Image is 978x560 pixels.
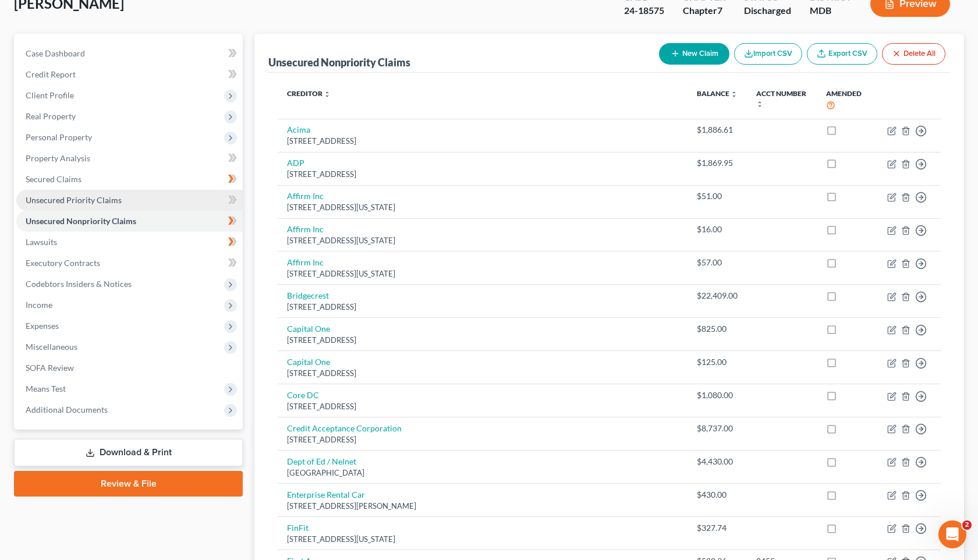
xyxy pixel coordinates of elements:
[16,190,243,211] a: Unsecured Priority Claims
[16,211,243,232] a: Unsecured Nonpriority Claims
[324,91,331,98] i: unfold_more
[962,520,972,530] span: 2
[287,302,678,313] div: [STREET_ADDRESS]
[287,158,304,168] a: ADP
[26,258,100,268] span: Executory Contracts
[26,48,85,58] span: Case Dashboard
[287,136,678,147] div: [STREET_ADDRESS]
[287,501,678,512] div: [STREET_ADDRESS][PERSON_NAME]
[697,190,738,202] div: $51.00
[287,490,365,499] a: Enterprise Rental Car
[810,4,852,17] div: MDB
[697,257,738,268] div: $57.00
[697,489,738,501] div: $430.00
[287,268,678,279] div: [STREET_ADDRESS][US_STATE]
[26,174,81,184] span: Secured Claims
[697,423,738,434] div: $8,737.00
[16,64,243,85] a: Credit Report
[756,101,763,108] i: unfold_more
[287,467,678,479] div: [GEOGRAPHIC_DATA]
[807,43,877,65] a: Export CSV
[287,534,678,545] div: [STREET_ADDRESS][US_STATE]
[26,69,76,79] span: Credit Report
[731,91,738,98] i: unfold_more
[26,405,108,414] span: Additional Documents
[26,321,59,331] span: Expenses
[268,55,410,69] div: Unsecured Nonpriority Claims
[14,471,243,497] a: Review & File
[16,232,243,253] a: Lawsuits
[717,5,722,16] span: 7
[26,153,90,163] span: Property Analysis
[882,43,945,65] button: Delete All
[756,89,806,108] a: Acct Number unfold_more
[26,279,132,289] span: Codebtors Insiders & Notices
[697,323,738,335] div: $825.00
[287,125,310,134] a: Acima
[16,253,243,274] a: Executory Contracts
[26,237,57,247] span: Lawsuits
[287,390,319,400] a: Core DC
[16,148,243,169] a: Property Analysis
[287,191,324,201] a: Affirm Inc
[697,224,738,235] div: $16.00
[659,43,729,65] button: New Claim
[26,216,136,226] span: Unsecured Nonpriority Claims
[817,82,878,119] th: Amended
[287,368,678,379] div: [STREET_ADDRESS]
[624,4,664,17] div: 24-18575
[287,324,330,334] a: Capital One
[26,342,77,352] span: Miscellaneous
[287,257,324,267] a: Affirm Inc
[26,132,92,142] span: Personal Property
[287,169,678,180] div: [STREET_ADDRESS]
[697,157,738,169] div: $1,869.95
[26,363,74,373] span: SOFA Review
[744,4,791,17] div: Discharged
[287,202,678,213] div: [STREET_ADDRESS][US_STATE]
[16,357,243,378] a: SOFA Review
[697,89,738,98] a: Balance unfold_more
[16,43,243,64] a: Case Dashboard
[287,89,331,98] a: Creditor unfold_more
[697,356,738,368] div: $125.00
[287,401,678,412] div: [STREET_ADDRESS]
[287,523,309,533] a: FinFit
[287,423,402,433] a: Credit Acceptance Corporation
[16,169,243,190] a: Secured Claims
[287,235,678,246] div: [STREET_ADDRESS][US_STATE]
[734,43,802,65] button: Import CSV
[26,111,76,121] span: Real Property
[697,290,738,302] div: $22,409.00
[938,520,966,548] iframe: Intercom live chat
[683,4,725,17] div: Chapter
[287,335,678,346] div: [STREET_ADDRESS]
[14,439,243,466] a: Download & Print
[697,389,738,401] div: $1,080.00
[26,90,74,100] span: Client Profile
[697,124,738,136] div: $1,886.61
[26,384,66,394] span: Means Test
[697,522,738,534] div: $327.74
[697,456,738,467] div: $4,430.00
[287,224,324,234] a: Affirm Inc
[26,195,122,205] span: Unsecured Priority Claims
[26,300,52,310] span: Income
[287,456,356,466] a: Dept of Ed / Nelnet
[287,290,329,300] a: Bridgecrest
[287,434,678,445] div: [STREET_ADDRESS]
[287,357,330,367] a: Capital One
